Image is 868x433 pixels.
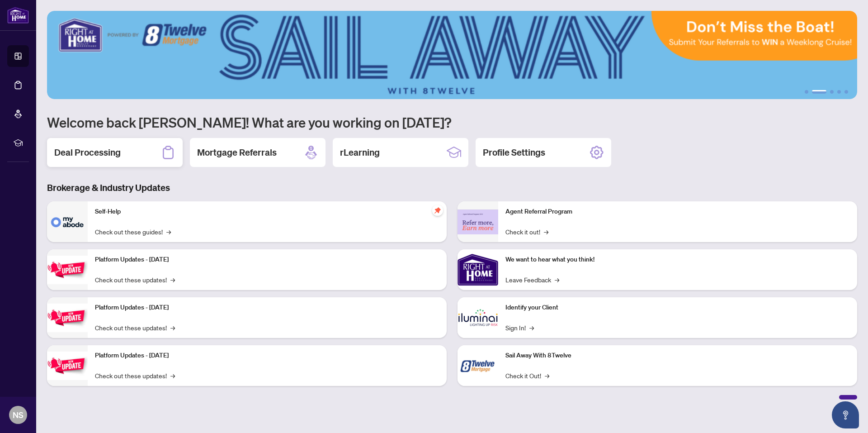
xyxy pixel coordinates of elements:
[458,249,498,290] img: We want to hear what you think!
[54,146,121,159] h2: Deal Processing
[844,90,848,94] button: 5
[805,90,808,94] button: 1
[529,323,534,333] span: →
[47,352,88,380] img: Platform Updates - June 23, 2025
[505,303,850,313] p: Identify your Client
[95,351,439,361] p: Platform Updates - [DATE]
[505,323,534,333] a: Sign In!→
[545,371,549,381] span: →
[170,371,175,381] span: →
[170,323,175,333] span: →
[47,11,857,99] img: Slide 1
[505,371,549,381] a: Check it Out!→
[47,201,88,242] img: Self-Help
[458,297,498,338] img: Identify your Client
[95,275,175,285] a: Check out these updates!→
[95,207,439,217] p: Self-Help
[197,146,277,159] h2: Mortgage Referrals
[95,303,439,313] p: Platform Updates - [DATE]
[432,205,443,216] span: pushpin
[830,90,834,94] button: 3
[837,90,841,94] button: 4
[95,371,175,381] a: Check out these updates!→
[505,255,850,265] p: We want to hear what you think!
[340,146,380,159] h2: rLearning
[95,323,175,333] a: Check out these updates!→
[47,256,88,284] img: Platform Updates - July 21, 2025
[458,209,498,234] img: Agent Referral Program
[47,114,857,131] h1: Welcome back [PERSON_NAME]! What are you working on [DATE]?
[544,227,548,237] span: →
[812,90,826,94] button: 2
[95,255,439,265] p: Platform Updates - [DATE]
[458,345,498,386] img: Sail Away With 8Twelve
[47,304,88,332] img: Platform Updates - July 8, 2025
[7,7,29,24] img: logo
[95,227,171,237] a: Check out these guides!→
[555,275,559,285] span: →
[13,409,24,421] span: NS
[170,275,175,285] span: →
[47,181,857,194] h3: Brokerage & Industry Updates
[483,146,545,159] h2: Profile Settings
[505,275,559,285] a: Leave Feedback→
[505,351,850,361] p: Sail Away With 8Twelve
[832,401,859,428] button: Open asap
[505,227,548,237] a: Check it out!→
[166,227,171,237] span: →
[505,207,850,217] p: Agent Referral Program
